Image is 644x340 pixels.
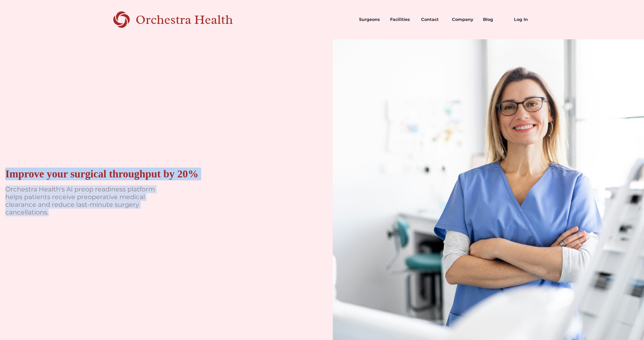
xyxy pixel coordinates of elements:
[103,11,252,29] a: home
[417,11,448,29] a: Contact
[479,11,510,29] a: Blog
[5,168,198,180] div: Improve your surgical throughput by 20%
[136,14,252,25] div: Orchestra Health
[510,11,541,29] a: Log In
[5,186,165,216] p: Orchestra Health's AI preop readiness platform helps patients receive preoperative medical cleara...
[448,11,479,29] a: Company
[386,11,417,29] a: Facilities
[355,11,386,29] a: Surgeons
